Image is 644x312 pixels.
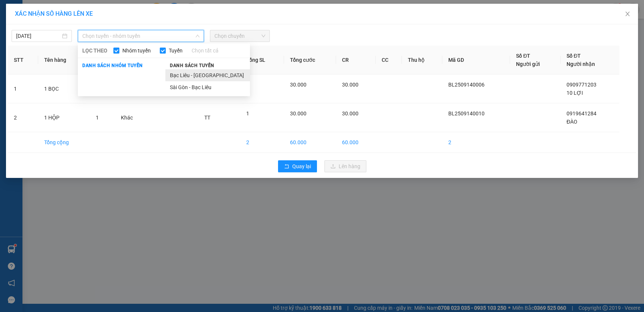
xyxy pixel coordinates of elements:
span: 0909771203 [567,82,596,88]
b: Nhà Xe Hà My [43,5,100,14]
li: 995 [PERSON_NAME] [3,16,143,26]
span: Tuyến [166,46,186,55]
span: 1 [96,115,99,121]
span: Người gửi [516,61,540,67]
td: 2 [8,103,38,132]
span: 30.000 [342,82,358,88]
span: Danh sách nhóm tuyến [78,62,147,69]
th: Tên hàng [38,46,89,75]
span: Số ĐT [516,53,530,59]
span: BL2509140006 [448,82,485,88]
span: rollback [284,164,289,170]
button: Close [617,4,638,25]
span: BL2509140010 [448,110,485,116]
span: XÁC NHẬN SỐ HÀNG LÊN XE [15,10,93,17]
span: 30.000 [290,82,306,88]
span: Danh sách tuyến [165,62,219,69]
span: LỌC THEO [82,46,107,55]
td: 60.000 [336,132,376,153]
span: Chọn tuyến - nhóm tuyến [82,30,199,42]
td: 1 BỌC [38,75,89,103]
a: Chọn tất cả [192,46,219,55]
b: GỬI : Bến Xe Bạc Liêu [3,47,104,59]
button: rollbackQuay lại [278,160,317,172]
td: 2 [442,132,510,153]
li: Sài Gòn - Bạc Liêu [165,81,250,93]
li: Bạc Liêu - [GEOGRAPHIC_DATA] [165,69,250,81]
span: ĐÀO [567,119,577,125]
th: Tổng SL [240,46,284,75]
span: Số ĐT [567,53,581,59]
span: TT [204,115,210,121]
td: Tổng cộng [38,132,89,153]
span: Chọn chuyến [214,30,266,42]
span: phone [43,27,49,33]
span: 10 LỢI [567,90,583,96]
span: Nhóm tuyến [119,46,154,55]
span: 30.000 [290,110,306,116]
td: 2 [240,132,284,153]
li: 0946 508 595 [3,26,143,35]
td: 60.000 [284,132,336,153]
span: 1 [246,110,249,116]
th: STT [8,46,38,75]
th: CR [336,46,376,75]
td: Khác [115,103,149,132]
span: Người nhận [567,61,595,67]
span: environment [43,18,49,24]
button: uploadLên hàng [324,160,366,172]
th: CC [376,46,402,75]
input: 14/09/2025 [16,32,61,40]
span: down [195,34,200,38]
td: 1 HỘP [38,103,89,132]
span: close [625,11,631,17]
span: 30.000 [342,110,358,116]
span: 0919641284 [567,110,596,116]
th: Tổng cước [284,46,336,75]
span: Quay lại [292,162,311,170]
td: 1 [8,75,38,103]
th: Mã GD [442,46,510,75]
th: Thu hộ [402,46,442,75]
